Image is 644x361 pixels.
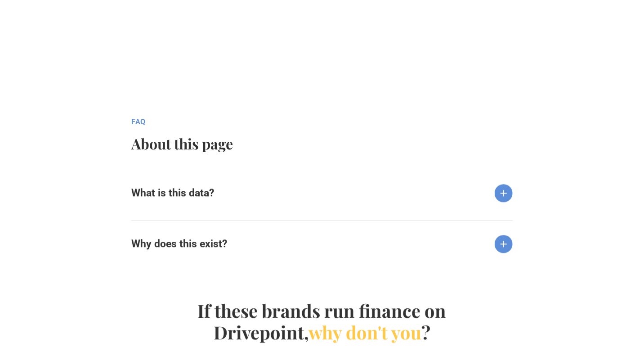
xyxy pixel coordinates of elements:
[193,300,451,343] h4: If these brands run finance on Drivepoint, ?
[131,135,477,152] h2: About this page
[131,117,477,126] div: fAQ
[309,320,421,344] span: why don't you
[131,187,214,199] h6: What is this data?
[131,238,227,250] h6: Why does this exist?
